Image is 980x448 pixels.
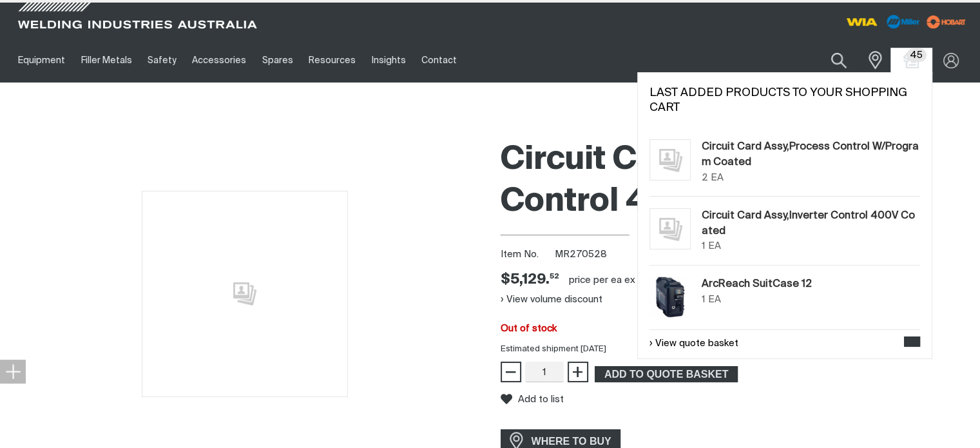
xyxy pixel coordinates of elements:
[702,295,706,304] span: 1
[301,38,363,83] a: Resources
[649,86,920,115] h2: Last added products to your shopping cart
[501,271,559,289] div: Price
[800,45,860,75] input: Product name or item number...
[73,38,139,83] a: Filler Metals
[414,38,465,83] a: Contact
[708,293,721,307] div: EA
[702,139,920,171] a: Circuit Card Assy,Process Control W/Program Coated
[901,53,922,68] a: Shopping cart (45 product(s))
[255,38,301,83] a: Spares
[10,38,73,83] a: Equipment
[518,394,564,405] span: Add to list
[649,336,738,351] a: View quote basket
[10,38,730,83] nav: Main
[907,48,927,62] span: 45
[572,361,584,383] span: +
[711,171,724,186] div: EA
[649,139,691,180] img: No image for this product
[501,248,553,262] span: Item No.
[555,249,607,259] span: MR270528
[140,38,184,83] a: Safety
[569,274,622,287] div: price per EA
[702,277,812,292] a: ArcReach SuitCase 12
[504,361,517,383] span: −
[550,273,559,280] sup: 52
[702,241,706,251] span: 1
[184,38,254,83] a: Accessories
[702,173,708,182] span: 2
[363,38,413,83] a: Insights
[649,208,691,249] img: No image for this product
[501,393,564,405] button: Add to list
[501,139,970,223] h1: Circuit Card Assy,Inverter Control 400V Coated
[501,289,602,310] button: View volume discount
[596,366,736,383] span: ADD TO QUOTE BASKET
[501,324,557,333] span: Out of stock
[624,274,653,287] div: ex gst
[817,45,861,75] button: Search products
[5,364,21,379] img: hide socials
[708,239,721,254] div: EA
[142,191,348,397] img: No image for this product
[649,277,691,318] img: ArcReach SuitCase 12
[501,271,559,289] span: $5,129.
[702,208,920,240] a: Circuit Card Assy,Inverter Control 400V Coated
[595,366,738,383] button: Add Circuit Card Assy,Inverter Control 400V Coated to the shopping cart
[923,12,970,32] img: miller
